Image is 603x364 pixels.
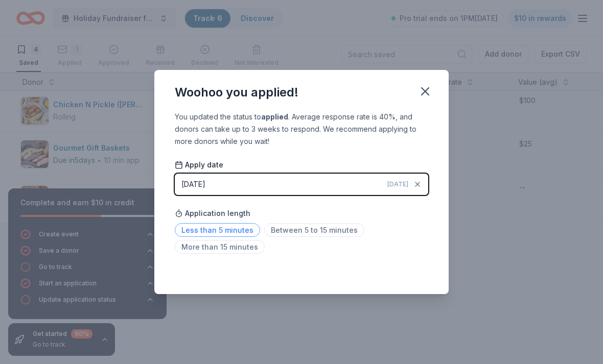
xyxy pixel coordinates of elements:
[175,207,250,220] span: Application length
[264,223,364,237] span: Between 5 to 15 minutes
[181,178,205,190] div: [DATE]
[175,174,428,195] button: [DATE][DATE]
[175,223,260,237] span: Less than 5 minutes
[261,112,288,121] b: applied
[175,240,265,254] span: More than 15 minutes
[387,180,408,188] span: [DATE]
[175,84,298,101] div: Woohoo you applied!
[175,160,223,170] span: Apply date
[175,111,428,148] div: You updated the status to . Average response rate is 40%, and donors can take up to 3 weeks to re...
